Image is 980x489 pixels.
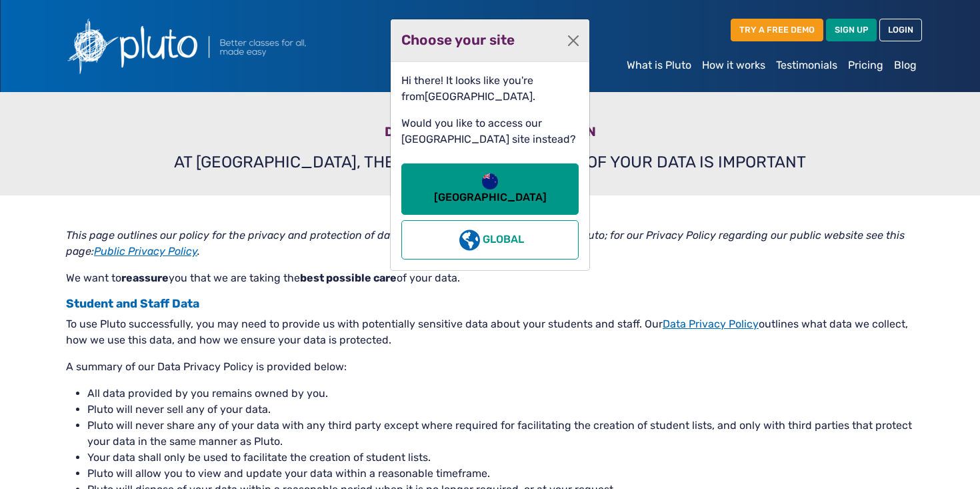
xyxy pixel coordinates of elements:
[401,73,579,105] p: Hi there! It looks like you're from .
[401,30,515,51] h2: Choose your site
[425,90,533,103] span: [GEOGRAPHIC_DATA]
[563,30,584,51] button: Close
[459,229,480,251] img: globe-americas-solid.svg
[482,173,499,190] img: new-zealand-flag-round-icon-32.png
[401,220,579,260] button: Global
[401,115,579,147] p: Would you like to access our [GEOGRAPHIC_DATA] site instead?
[401,163,579,215] button: [GEOGRAPHIC_DATA]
